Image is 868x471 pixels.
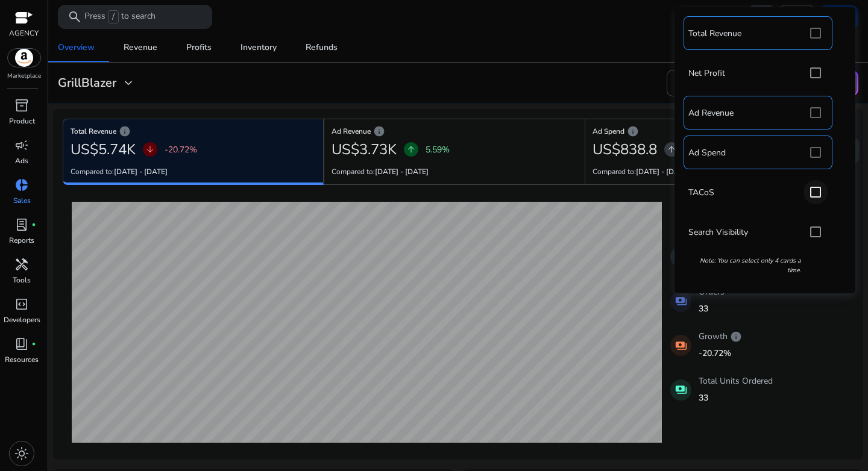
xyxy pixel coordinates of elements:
span: inventory_2 [14,98,29,113]
div: Overview [58,43,95,52]
span: donut_small [14,178,29,192]
span: book_4 [14,337,29,351]
h2: US$5.74K [71,141,136,158]
h2: US$838.8 [593,141,657,158]
h6: Ad Spend [593,130,838,133]
p: 33 [699,302,725,315]
span: expand_more [121,76,136,90]
p: Reports [9,235,34,246]
p: -20.72% [165,143,197,156]
p: AGENCY [9,28,39,39]
div: Profits [186,43,212,52]
p: US [798,6,810,27]
span: search [68,10,82,24]
p: Developers [4,314,40,325]
p: 5.59% [426,143,450,156]
span: campaign [14,138,29,152]
p: Press to search [84,10,156,23]
mat-icon: payments [670,246,691,267]
h2: US$3.73K [332,141,397,158]
p: Tools [13,275,31,285]
p: TACoS [688,186,714,199]
b: [DATE] - [DATE] [114,167,168,176]
p: Compared to: [332,166,429,177]
p: Total Units Ordered [699,375,773,387]
span: info [119,125,131,137]
p: Compared to: [593,166,690,177]
p: Net Profit [688,67,725,80]
span: code_blocks [14,297,29,311]
span: arrow_downward [145,145,155,154]
span: arrow_upward [667,145,676,154]
span: info [730,331,742,343]
h3: GrillBlazer [58,76,116,90]
p: Search Visibility [688,226,748,239]
span: fiber_manual_record [31,342,36,346]
span: info [373,125,385,137]
p: Compared to: [71,166,168,177]
p: Marketplace [7,72,41,81]
mat-icon: payments [670,379,691,401]
mat-icon: payments [670,291,691,312]
p: Resources [5,354,39,365]
span: lab_profile [14,217,29,232]
h6: Ad Revenue [332,130,577,133]
b: [DATE] - [DATE] [375,167,429,176]
p: Product [9,116,35,126]
b: [DATE] - [DATE] [636,167,690,176]
i: Note: You can select only 4 cards a time. [700,256,801,275]
p: 33 [699,391,773,404]
span: handyman [14,257,29,272]
p: Growth [699,330,742,343]
p: Sales [13,195,31,206]
h6: Total Revenue [71,130,316,133]
div: Refunds [306,43,338,52]
p: Ads [15,155,28,166]
img: amazon.svg [8,49,40,67]
div: Revenue [124,43,157,52]
p: -20.72% [699,347,742,360]
span: fiber_manual_record [31,222,36,227]
span: info [627,125,639,137]
div: Inventory [241,43,277,52]
span: arrow_upward [406,145,416,154]
span: / [108,10,119,23]
mat-icon: payments [670,335,691,356]
span: light_mode [14,446,29,461]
